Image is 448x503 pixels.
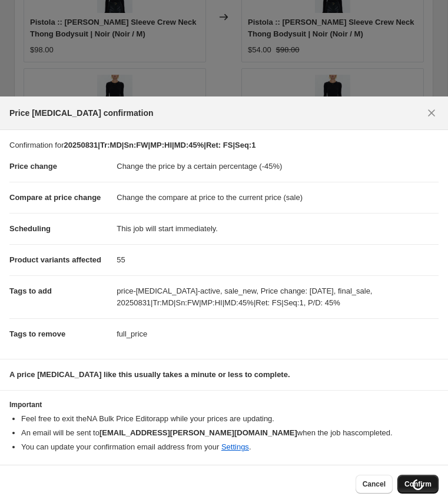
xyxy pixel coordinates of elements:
[9,193,101,202] span: Compare at price change
[21,441,439,453] li: You can update your confirmation email address from your .
[117,213,439,244] dd: This job will start immediately.
[9,107,154,119] span: Price [MEDICAL_DATA] confirmation
[221,442,249,451] a: Settings
[117,151,439,182] dd: Change the price by a certain percentage (-45%)
[99,428,297,437] b: [EMAIL_ADDRESS][PERSON_NAME][DOMAIN_NAME]
[21,413,439,425] li: Feel free to exit the NA Bulk Price Editor app while your prices are updating.
[117,318,439,349] dd: full_price
[356,475,393,494] button: Cancel
[363,479,386,489] span: Cancel
[21,427,439,439] li: An email will be sent to when the job has completed .
[117,182,439,213] dd: Change the compare at price to the current price (sale)
[64,141,255,149] b: 20250831|Tr:MD|Sn:FW|MP:HI|MD:45%|Ret: FS|Seq:1
[422,104,441,122] button: Close
[9,329,65,338] span: Tags to remove
[9,287,52,295] span: Tags to add
[9,224,51,233] span: Scheduling
[9,139,439,151] p: Confirmation for
[117,275,439,318] dd: price-[MEDICAL_DATA]-active, sale_new, Price change: [DATE], final_sale, 20250831|Tr:MD|Sn:FW|MP:...
[9,400,439,409] h3: Important
[9,162,57,171] span: Price change
[117,244,439,275] dd: 55
[9,370,290,379] b: A price [MEDICAL_DATA] like this usually takes a minute or less to complete.
[9,255,101,264] span: Product variants affected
